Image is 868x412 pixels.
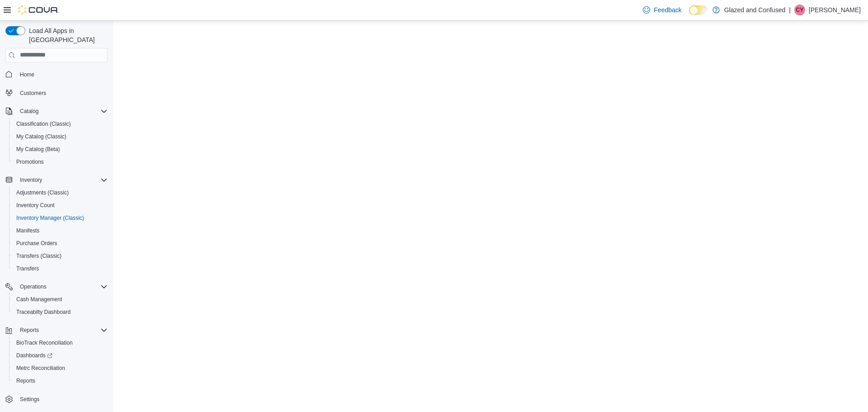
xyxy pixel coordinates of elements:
span: My Catalog (Classic) [13,131,108,142]
span: Manifests [16,227,39,234]
button: Settings [2,393,111,406]
a: Inventory Count [13,200,58,211]
button: Traceabilty Dashboard [9,306,111,318]
span: Reports [16,325,108,336]
a: Manifests [13,225,43,236]
a: Cash Management [13,294,66,305]
button: Operations [2,280,111,293]
span: Classification (Classic) [16,120,71,128]
span: Settings [16,393,108,405]
span: Metrc Reconciliation [13,363,108,374]
a: Transfers [13,263,42,274]
button: Purchase Orders [9,237,111,250]
button: Catalog [2,105,111,118]
a: My Catalog (Beta) [13,144,64,155]
button: Reports [16,325,42,336]
a: Customers [16,88,50,99]
button: My Catalog (Beta) [9,143,111,156]
span: Transfers (Classic) [13,251,108,261]
span: Inventory [16,175,108,185]
span: Promotions [16,158,44,166]
span: Dashboards [13,350,108,361]
span: Manifests [13,225,108,236]
span: Transfers (Classic) [16,252,61,260]
a: BioTrack Reconciliation [13,337,76,348]
span: Adjustments (Classic) [13,187,108,198]
span: BioTrack Reconciliation [13,337,108,348]
span: Transfers [16,265,39,272]
span: My Catalog (Beta) [13,144,108,155]
button: My Catalog (Classic) [9,130,111,143]
span: Adjustments (Classic) [16,189,69,196]
span: Purchase Orders [16,240,57,247]
a: Dashboards [13,350,56,361]
span: Catalog [20,108,38,115]
span: Promotions [13,156,108,167]
button: Inventory [2,174,111,186]
span: Inventory Manager (Classic) [13,213,108,223]
button: Catalog [16,106,42,117]
span: Home [16,69,108,80]
button: Operations [16,281,50,292]
span: Inventory Manager (Classic) [16,214,84,222]
button: BioTrack Reconciliation [9,336,111,349]
span: BioTrack Reconciliation [16,339,73,346]
a: Settings [16,394,43,405]
span: Inventory [20,176,42,184]
button: Transfers (Classic) [9,250,111,262]
a: Reports [13,375,39,386]
button: Transfers [9,262,111,275]
button: Inventory [16,175,46,185]
a: Promotions [13,156,47,167]
button: Metrc Reconciliation [9,362,111,374]
span: Inventory Count [16,202,55,209]
button: Classification (Classic) [9,118,111,130]
p: [PERSON_NAME] [809,5,861,15]
p: Glazed and Confused [724,5,785,15]
a: Transfers (Classic) [13,251,65,261]
button: Home [2,68,111,81]
span: Metrc Reconciliation [16,365,65,372]
span: Customers [20,90,46,97]
span: Operations [20,283,47,290]
span: Cash Management [13,294,108,305]
button: Reports [2,324,111,336]
span: Dashboards [16,352,52,359]
span: Settings [20,396,39,403]
input: Dark Mode [689,5,708,15]
span: Traceabilty Dashboard [13,307,108,317]
button: Promotions [9,156,111,168]
button: Inventory Manager (Classic) [9,212,111,224]
a: Purchase Orders [13,238,61,249]
span: Reports [20,327,39,334]
a: Feedback [639,1,685,19]
button: Manifests [9,224,111,237]
a: Traceabilty Dashboard [13,307,74,317]
a: Adjustments (Classic) [13,187,72,198]
span: Catalog [16,106,108,117]
a: Classification (Classic) [13,118,75,129]
span: Inventory Count [13,200,108,211]
span: Home [20,71,34,78]
button: Reports [9,374,111,387]
a: Metrc Reconciliation [13,363,69,374]
span: Feedback [654,5,681,14]
a: Dashboards [9,349,111,362]
span: My Catalog (Beta) [16,146,60,153]
a: Inventory Manager (Classic) [13,213,88,223]
span: Customers [16,87,108,99]
span: My Catalog (Classic) [16,133,66,140]
span: Purchase Orders [13,238,108,249]
div: Connie Yates [794,5,805,15]
button: Adjustments (Classic) [9,186,111,199]
span: Traceabilty Dashboard [16,308,71,316]
a: My Catalog (Classic) [13,131,70,142]
span: Reports [13,375,108,386]
span: Classification (Classic) [13,118,108,129]
p: | [789,5,791,15]
img: Cova [18,5,59,14]
button: Cash Management [9,293,111,306]
span: Operations [16,281,108,292]
span: Transfers [13,263,108,274]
